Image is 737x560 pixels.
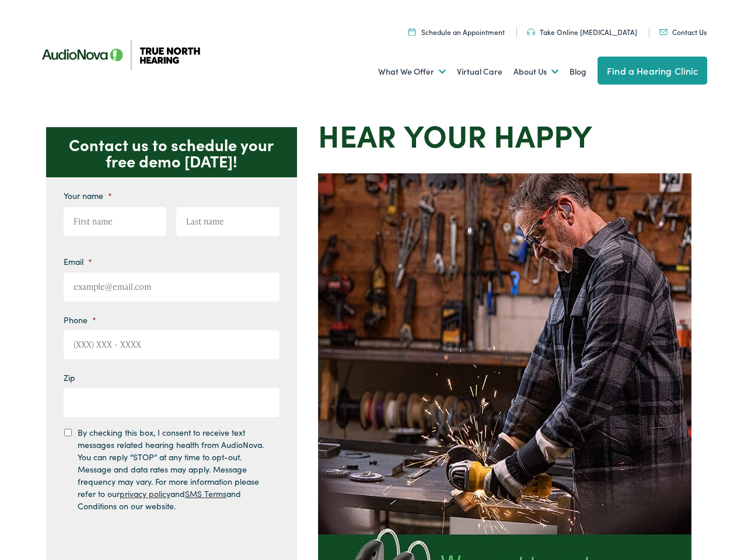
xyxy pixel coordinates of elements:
a: Find a Hearing Clinic [598,57,707,85]
a: What We Offer [378,50,446,93]
input: example@email.com [64,272,280,302]
a: Blog [570,50,586,93]
p: Contact us to schedule your free demo [DATE]! [46,127,297,177]
label: Zip [64,372,75,383]
a: SMS Terms [185,488,226,499]
a: Schedule an Appointment [408,27,505,37]
strong: your Happy [404,113,592,156]
img: Headphones icon in color code ffb348 [527,29,535,36]
input: Last name [176,207,280,236]
input: First name [64,207,167,236]
img: Mail icon in color code ffb348, used for communication purposes [659,29,668,35]
a: privacy policy [120,488,170,499]
a: Virtual Care [457,50,502,93]
a: Take Online [MEDICAL_DATA] [527,27,637,37]
strong: Hear [318,113,396,156]
img: Icon symbolizing a calendar in color code ffb348 [408,28,415,36]
label: Email [64,256,92,267]
a: Contact Us [659,27,707,37]
label: Your name [64,190,112,201]
label: By checking this box, I consent to receive text messages related hearing health from AudioNova. Y... [78,426,269,512]
a: About Us [514,50,558,93]
input: (XXX) XXX - XXXX [64,330,280,359]
label: Phone [64,314,96,325]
